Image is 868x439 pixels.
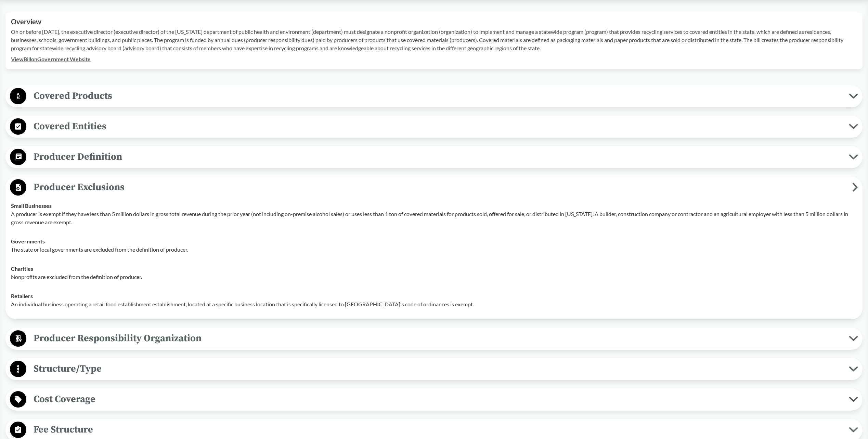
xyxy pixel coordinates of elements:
button: Covered Products [8,88,860,105]
p: On or before [DATE], the executive director (executive director) of the [US_STATE] department of ... [11,28,857,52]
button: Producer Responsibility Organization [8,330,860,347]
strong: Retailers [11,293,33,299]
button: Producer Exclusions [8,179,860,196]
span: Producer Responsibility Organization [26,331,849,346]
button: Cost Coverage [8,391,860,408]
button: Producer Definition [8,148,860,166]
span: Cost Coverage [26,391,849,407]
p: Nonprofits are excluded from the definition of producer. [11,273,857,281]
a: ViewBillonGovernment Website [11,56,91,62]
span: Structure/Type [26,361,849,376]
p: An individual business operating a retail food establishment establishment, located at a specific... [11,300,857,308]
strong: Charities [11,265,33,272]
p: A producer is exempt if they have less than 5 million dollars in gross total revenue during the p... [11,210,857,226]
button: Covered Entities [8,118,860,135]
strong: Small Businesses [11,202,52,209]
span: Covered Products [26,88,849,104]
button: Fee Structure [8,421,860,439]
h2: Overview [11,18,857,26]
span: Producer Exclusions [26,179,852,195]
p: The state or local governments are excluded from the definition of producer. [11,245,857,254]
span: Fee Structure [26,422,849,437]
span: Producer Definition [26,149,849,164]
span: Covered Entities [26,119,849,134]
strong: Governments [11,238,45,244]
button: Structure/Type [8,360,860,378]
